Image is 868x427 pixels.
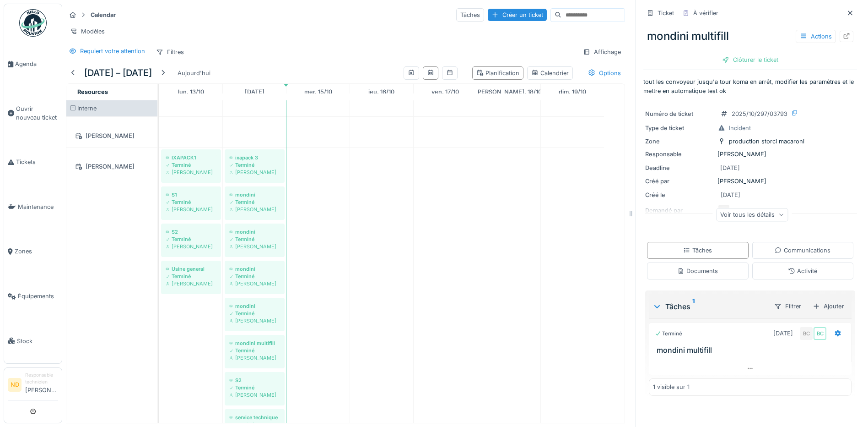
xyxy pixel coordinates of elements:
[229,169,280,176] div: [PERSON_NAME]
[229,198,280,206] div: Terminé
[166,235,216,243] div: Terminé
[166,198,216,206] div: Terminé
[166,161,216,169] div: Terminé
[15,247,58,256] span: Zones
[657,346,847,355] h3: mondini multifill
[166,228,216,235] div: S2
[176,86,206,98] a: 13 octobre 2025
[4,274,62,319] a: Équipements
[683,246,712,255] div: Tâches
[788,267,817,275] div: Activité
[302,86,334,98] a: 15 octobre 2025
[655,330,682,338] div: Terminé
[718,54,782,66] div: Clôturer le ticket
[243,86,267,98] a: 14 octobre 2025
[643,77,857,95] p: tout les convoyeur jusqu'a tour koma en arrêt, modifier les paramètres et le mettre en automatiqu...
[166,265,216,273] div: Usine general
[645,191,714,199] div: Créé le
[775,246,830,255] div: Communications
[17,337,58,345] span: Stock
[229,317,280,324] div: [PERSON_NAME]
[80,47,145,55] div: Requiert votre attention
[732,109,787,118] div: 2025/10/297/03793
[716,208,788,221] div: Voir tous les détails
[229,339,280,347] div: mondini multifill
[677,267,718,275] div: Documents
[8,378,22,392] li: ND
[166,169,216,176] div: [PERSON_NAME]
[166,243,216,250] div: [PERSON_NAME]
[473,86,544,98] a: 18 octobre 2025
[809,300,848,312] div: Ajouter
[456,8,484,22] div: Tâches
[4,229,62,274] a: Zones
[645,124,714,132] div: Type de ticket
[653,383,690,391] div: 1 visible sur 1
[729,137,804,146] div: production storci macaroni
[84,67,152,78] h5: [DATE] – [DATE]
[72,130,152,142] div: [PERSON_NAME]
[229,280,280,287] div: [PERSON_NAME]
[645,109,714,118] div: Numéro de ticket
[658,9,674,17] div: Ticket
[87,11,119,19] strong: Calendar
[66,25,109,38] div: Modèles
[643,24,857,48] div: mondini multifill
[19,9,47,37] img: Badge_color-CXgf-gQk.svg
[645,150,855,159] div: [PERSON_NAME]
[429,86,461,98] a: 17 octobre 2025
[4,185,62,230] a: Maintenance
[796,30,836,43] div: Actions
[4,87,62,140] a: Ouvrir nouveau ticket
[152,45,188,59] div: Filtres
[4,42,62,87] a: Agenda
[229,384,280,391] div: Terminé
[584,66,625,80] div: Options
[721,191,740,199] div: [DATE]
[645,164,714,172] div: Deadline
[800,327,813,340] div: BC
[720,164,740,172] div: [DATE]
[692,301,695,312] sup: 1
[18,292,58,301] span: Équipements
[229,243,280,250] div: [PERSON_NAME]
[579,45,625,59] div: Affichage
[229,206,280,213] div: [PERSON_NAME]
[229,310,280,317] div: Terminé
[16,104,58,122] span: Ouvrir nouveau ticket
[229,235,280,243] div: Terminé
[166,280,216,287] div: [PERSON_NAME]
[77,105,97,112] span: Interne
[229,414,280,421] div: service technique
[166,154,216,161] div: IXAPACK1
[652,301,766,312] div: Tâches
[729,124,751,132] div: Incident
[476,69,519,77] div: Planification
[4,140,62,185] a: Tickets
[229,377,280,384] div: S2
[229,347,280,354] div: Terminé
[773,329,793,338] div: [DATE]
[531,69,569,77] div: Calendrier
[229,161,280,169] div: Terminé
[229,302,280,310] div: mondini
[645,137,714,146] div: Zone
[229,354,280,361] div: [PERSON_NAME]
[4,318,62,363] a: Stock
[72,161,152,172] div: [PERSON_NAME]
[174,67,214,79] div: Aujourd'hui
[645,150,714,159] div: Responsable
[814,327,826,340] div: BC
[645,177,714,186] div: Créé par
[645,177,855,186] div: [PERSON_NAME]
[25,372,58,386] div: Responsable technicien
[366,86,397,98] a: 16 octobre 2025
[229,191,280,198] div: mondini
[15,60,58,68] span: Agenda
[18,203,58,211] span: Maintenance
[25,372,58,398] li: [PERSON_NAME]
[166,206,216,213] div: [PERSON_NAME]
[556,86,588,98] a: 19 octobre 2025
[166,273,216,280] div: Terminé
[166,191,216,198] div: S1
